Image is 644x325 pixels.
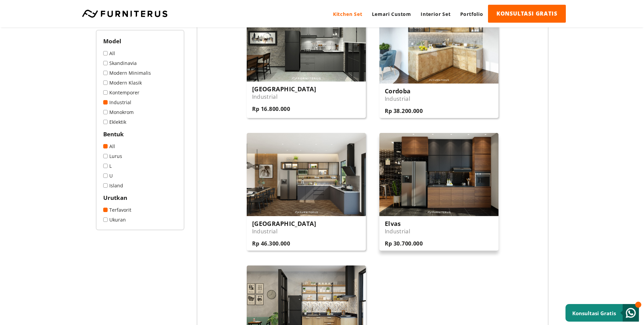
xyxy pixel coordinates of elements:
p: Industrial [385,228,423,235]
a: All [103,50,177,56]
a: Island [103,182,177,189]
img: 53-Utama-min.jpg [247,133,366,216]
a: L [103,163,177,169]
h3: Cordoba [385,87,423,95]
h2: Model [103,37,177,45]
a: Lemari Custom [367,5,416,23]
a: Konsultasi Gratis [565,304,639,322]
a: [GEOGRAPHIC_DATA]IndustrialRp 46.300.000 [247,133,366,251]
p: Rp 38.200.000 [385,107,423,115]
a: ElvasIndustrialRp 30.700.000 [379,133,498,251]
h3: [GEOGRAPHIC_DATA] [252,219,316,228]
a: Industrial [103,99,177,106]
h3: Elvas [385,219,423,228]
a: CordobaIndustrialRp 38.200.000 [379,0,498,118]
p: Industrial [385,95,423,102]
a: Kontemporer [103,89,177,96]
img: 50-Utama-min.jpg [247,0,366,82]
h3: [GEOGRAPHIC_DATA] [252,85,316,93]
p: Rp 46.300.000 [252,240,316,247]
a: Monokrom [103,109,177,115]
p: Industrial [252,228,316,235]
p: Rp 16.800.000 [252,105,316,113]
p: Rp 30.700.000 [385,240,423,247]
a: U [103,172,177,179]
h2: Urutkan [103,194,177,202]
img: 51-Utama-min.jpg [379,133,498,216]
a: [GEOGRAPHIC_DATA]IndustrialRp 16.800.000 [247,0,366,116]
a: KONSULTASI GRATIS [488,5,566,23]
h2: Bentuk [103,130,177,138]
a: Modern Klasik [103,79,177,86]
a: Interior Set [416,5,456,23]
a: Terfavorit [103,207,177,213]
a: Portfolio [456,5,488,23]
a: Ukuran [103,216,177,223]
small: Konsultasi Gratis [572,310,616,317]
p: Industrial [252,93,316,100]
a: Modern Minimalis [103,70,177,76]
a: Kitchen Set [328,5,367,23]
a: Eklektik [103,119,177,125]
img: 52-Utama-min.jpg [379,0,498,84]
a: All [103,143,177,149]
a: Lurus [103,153,177,159]
a: Skandinavia [103,60,177,66]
